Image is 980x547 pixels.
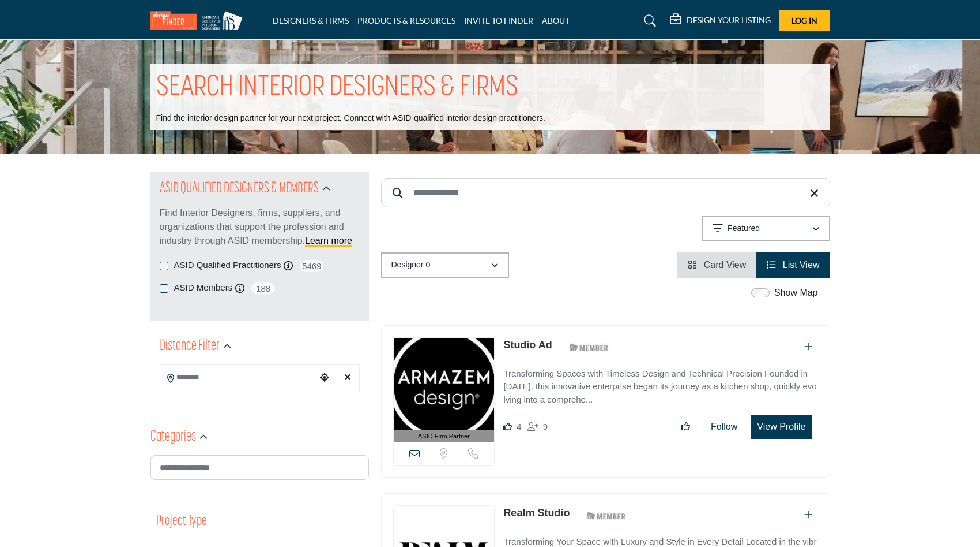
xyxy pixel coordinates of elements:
[160,284,168,293] input: ASID Members checkbox
[688,260,746,270] a: View Card
[160,336,220,357] h2: Distance Filter
[418,431,470,441] span: ASID Firm Partner
[804,510,812,520] a: Add To List
[791,16,817,25] span: Log In
[150,11,248,30] img: Site Logo
[563,340,615,355] img: ASID Members Badge Icon
[517,422,521,431] span: 4
[160,366,316,389] input: Search Location
[316,366,333,390] div: Choose your current location
[156,511,207,533] button: Project Type
[779,10,830,31] button: Log In
[156,113,545,124] p: Find the interior design partner for your next project. Connect with ASID-qualified interior desi...
[767,260,819,270] a: View List
[174,259,281,272] label: ASID Qualified Practitioners
[543,422,548,431] span: 9
[160,206,360,248] p: Find Interior Designers, firms, suppliers, and organizations that support the profession and indu...
[464,16,533,25] a: INVITE TO FINDER
[381,178,830,207] input: Search Keyword
[250,281,276,296] span: 188
[503,360,817,407] a: Transforming Spaces with Timeless Design and Technical Precision Founded in [DATE], this innovati...
[160,178,319,199] h2: ASID QUALIFIED DESIGNERS & MEMBERS
[677,252,756,278] li: Card View
[704,260,747,270] span: Card View
[673,415,698,438] button: Like listing
[503,367,817,407] p: Transforming Spaces with Timeless Design and Technical Precision Founded in [DATE], this innovati...
[394,338,495,442] a: ASID Firm Partner
[633,12,664,30] a: Search
[150,455,369,480] input: Search Category
[751,415,812,439] button: View Profile
[305,236,352,245] a: Learn more
[670,14,771,28] div: DESIGN YOUR LISTING
[150,427,196,448] h2: Categories
[503,422,512,431] i: Likes
[687,15,771,25] h5: DESIGN YOUR LISTING
[339,366,356,390] div: Clear search location
[774,286,818,300] label: Show Map
[503,337,552,353] p: Studio Ad
[174,281,233,295] label: ASID Members
[299,259,325,273] span: 5469
[503,507,570,519] a: Realm Studio
[804,342,812,352] a: Add To List
[357,16,455,25] a: PRODUCTS & RESOURCES
[703,415,745,438] button: Follow
[503,505,570,521] p: Realm Studio
[156,70,518,106] h1: SEARCH INTERIOR DESIGNERS & FIRMS
[783,260,820,270] span: List View
[702,216,830,241] button: Featured
[391,259,431,271] p: Designer 0
[160,262,168,270] input: ASID Qualified Practitioners checkbox
[581,508,632,523] img: ASID Members Badge Icon
[542,16,570,25] a: ABOUT
[394,338,495,430] img: Studio Ad
[728,223,760,235] p: Featured
[527,420,548,434] div: Followers
[503,339,552,351] a: Studio Ad
[756,252,830,278] li: List View
[273,16,349,25] a: DESIGNERS & FIRMS
[381,252,509,278] button: Designer 0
